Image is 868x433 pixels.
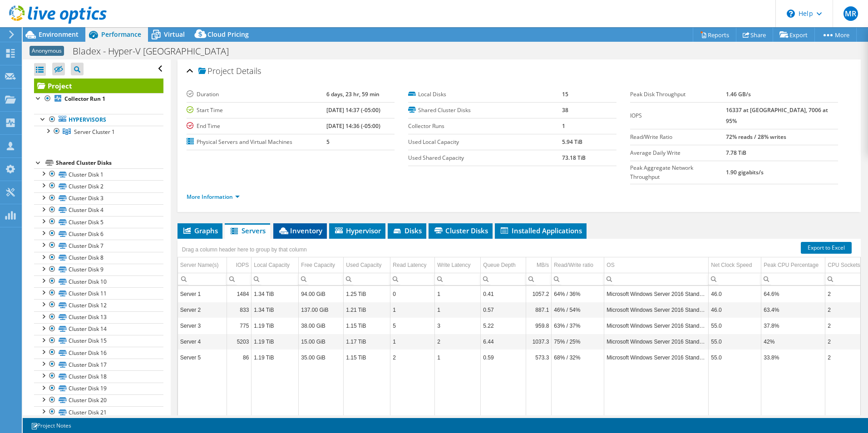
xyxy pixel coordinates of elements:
[34,114,163,126] a: Hypervisors
[344,302,390,318] td: Column Used Capacity, Value 1.21 TiB
[435,334,481,349] td: Column Write Latency, Value 2
[435,318,481,334] td: Column Write Latency, Value 3
[390,257,435,273] td: Read Latency Column
[34,394,163,406] a: Cluster Disk 20
[299,349,344,365] td: Column Free Capacity, Value 35.00 GiB
[562,154,586,162] b: 73.18 TiB
[726,106,828,125] b: 16337 at [GEOGRAPHIC_DATA], 7006 at 95%
[761,257,825,273] td: Peak CPU Percentage Column
[278,226,322,235] span: Inventory
[344,349,390,365] td: Column Used Capacity, Value 1.15 TiB
[254,260,290,271] div: Local Capacity
[526,349,552,365] td: Column MB/s, Value 573.3
[552,273,604,285] td: Column Read/Write ratio, Filter cell
[344,273,390,285] td: Column Used Capacity, Filter cell
[227,273,252,285] td: Column IOPS, Filter cell
[761,273,825,285] td: Column Peak CPU Percentage, Filter cell
[207,30,249,39] span: Cloud Pricing
[552,349,604,365] td: Column Read/Write ratio, Value 68% / 32%
[483,260,515,271] div: Queue Depth
[709,273,761,285] td: Column Net Clock Speed, Filter cell
[252,302,299,318] td: Column Local Capacity, Value 1.34 TiB
[390,334,435,349] td: Column Read Latency, Value 1
[390,302,435,318] td: Column Read Latency, Value 1
[180,260,219,271] div: Server Name(s)
[481,273,526,285] td: Column Queue Depth, Filter cell
[56,157,163,168] div: Shared Cluster Disks
[299,273,344,285] td: Column Free Capacity, Filter cell
[630,90,726,99] label: Peak Disk Throughput
[630,133,726,142] label: Read/Write Ratio
[299,318,344,334] td: Column Free Capacity, Value 38.00 GiB
[229,226,266,235] span: Servers
[326,90,380,98] b: 6 days, 23 hr, 59 min
[435,302,481,318] td: Column Write Latency, Value 1
[604,334,709,349] td: Column OS, Value Microsoft Windows Server 2016 Standard
[252,273,299,285] td: Column Local Capacity, Filter cell
[34,323,163,335] a: Cluster Disk 14
[299,302,344,318] td: Column Free Capacity, Value 137.00 GiB
[481,286,526,302] td: Column Queue Depth, Value 0.41
[344,334,390,349] td: Column Used Capacity, Value 1.17 TiB
[537,260,549,271] div: MB/s
[34,276,163,287] a: Cluster Disk 10
[236,65,261,76] span: Details
[709,349,761,365] td: Column Net Clock Speed, Value 55.0
[178,286,227,302] td: Column Server Name(s), Value Server 1
[433,226,488,235] span: Cluster Disks
[390,349,435,365] td: Column Read Latency, Value 2
[326,106,380,114] b: [DATE] 14:37 (-05:00)
[604,349,709,365] td: Column OS, Value Microsoft Windows Server 2016 Standard
[709,286,761,302] td: Column Net Clock Speed, Value 46.0
[554,260,593,271] div: Read/Write ratio
[34,93,163,105] a: Collector Run 1
[761,349,825,365] td: Column Peak CPU Percentage, Value 33.8%
[607,260,614,271] div: OS
[408,138,562,147] label: Used Local Capacity
[69,46,243,56] h1: Bladex - Hyper-V [GEOGRAPHIC_DATA]
[435,349,481,365] td: Column Write Latency, Value 1
[334,226,381,235] span: Hypervisor
[435,286,481,302] td: Column Write Latency, Value 1
[299,286,344,302] td: Column Free Capacity, Value 94.00 GiB
[30,46,64,56] span: Anonymous
[552,286,604,302] td: Column Read/Write ratio, Value 64% / 36%
[34,204,163,216] a: Cluster Disk 4
[390,318,435,334] td: Column Read Latency, Value 5
[773,28,815,42] a: Export
[761,318,825,334] td: Column Peak CPU Percentage, Value 37.8%
[726,90,751,98] b: 1.46 GB/s
[299,257,344,273] td: Free Capacity Column
[34,406,163,418] a: Cluster Disk 21
[227,349,252,365] td: Column IOPS, Value 86
[481,334,526,349] td: Column Queue Depth, Value 6.44
[34,359,163,370] a: Cluster Disk 17
[390,286,435,302] td: Column Read Latency, Value 0
[227,318,252,334] td: Column IOPS, Value 775
[252,349,299,365] td: Column Local Capacity, Value 1.19 TiB
[499,226,582,235] span: Installed Applications
[74,128,115,136] span: Server Cluster 1
[101,30,141,39] span: Performance
[562,106,568,114] b: 38
[630,111,726,120] label: IOPS
[25,420,78,431] a: Project Notes
[252,257,299,273] td: Local Capacity Column
[39,30,79,39] span: Environment
[828,260,860,271] div: CPU Sockets
[562,90,568,98] b: 15
[526,286,552,302] td: Column MB/s, Value 1057.2
[227,286,252,302] td: Column IOPS, Value 1484
[562,122,565,130] b: 1
[801,242,852,254] a: Export to Excel
[34,264,163,276] a: Cluster Disk 9
[787,10,795,18] svg: \n
[764,260,819,271] div: Peak CPU Percentage
[481,349,526,365] td: Column Queue Depth, Value 0.59
[236,260,249,271] div: IOPS
[346,260,381,271] div: Used Capacity
[34,79,163,93] a: Project
[187,193,240,201] a: More Information
[187,138,326,147] label: Physical Servers and Virtual Machines
[34,192,163,204] a: Cluster Disk 3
